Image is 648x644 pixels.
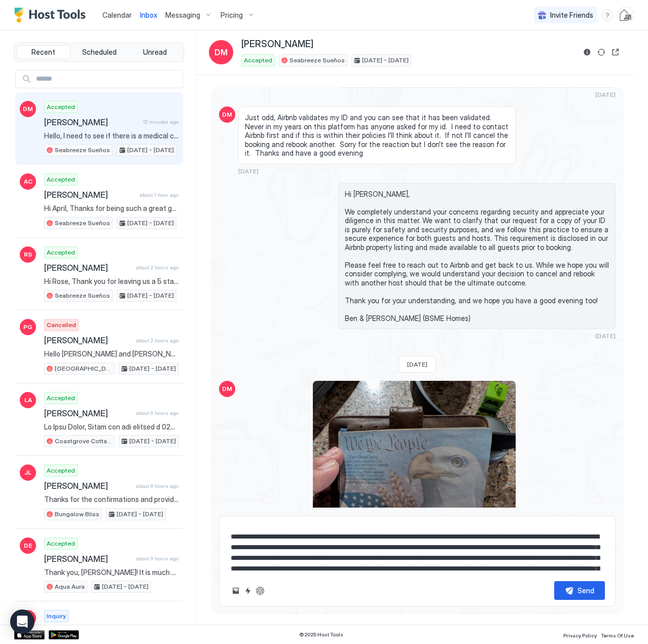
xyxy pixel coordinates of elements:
span: [DATE] - [DATE] [362,56,409,65]
span: [DATE] - [DATE] [129,437,176,446]
span: [DATE] - [DATE] [129,364,176,373]
span: [PERSON_NAME] [241,39,313,50]
span: Calendar [102,11,132,19]
span: RS [24,250,32,259]
span: AC [24,177,32,186]
a: Calendar [102,10,132,20]
div: Open Intercom Messenger [10,610,34,634]
span: Accepted [244,56,272,65]
a: App Store [14,630,45,639]
span: Seabreeze Sueños [55,219,110,228]
span: Inquiry [47,612,66,621]
span: about 8 hours ago [136,483,178,489]
span: LA [24,396,32,405]
span: [DATE] - [DATE] [127,291,174,300]
span: Accepted [47,539,75,548]
span: [PERSON_NAME] [44,190,135,200]
span: about 1 hour ago [139,192,178,198]
div: Send [578,585,594,596]
span: Lo Ipsu Dolor, Sitam con adi elitsed d 025 eiusm temp inc 6 utlabo et Doloremagn Aliquae admi Ven... [44,422,178,432]
span: [DATE] [238,167,259,175]
button: Unread [128,45,182,59]
div: menu [601,9,614,21]
span: [PERSON_NAME] [44,117,139,127]
input: Input Field [32,70,183,88]
span: Terms Of Use [601,632,634,638]
span: Recent [31,48,55,57]
button: Scheduled [73,45,126,59]
span: Accepted [47,393,75,403]
span: Seabreeze Sueños [290,56,345,65]
span: © 2025 Host Tools [299,631,343,638]
span: Thank you, [PERSON_NAME]! It is much appreciated. We look forward to hosting you. Safe travels [D... [44,568,178,577]
button: Upload image [230,585,242,597]
button: Recent [17,45,70,59]
span: Unread [143,48,167,57]
span: Hi April, Thanks for being such a great guest and taking good care of our home. We gladly left yo... [44,204,178,213]
span: Accepted [47,248,75,257]
span: Scheduled [82,48,117,57]
span: [DATE] [595,332,616,340]
span: about 6 hours ago [136,410,178,416]
span: [DATE] - [DATE] [127,219,174,228]
span: Seabreeze Sueños [55,291,110,300]
span: Accepted [47,175,75,184]
span: PG [23,323,32,332]
span: [DATE] [595,91,616,98]
span: Invite Friends [550,11,593,20]
span: Accepted [47,102,75,112]
div: tab-group [14,43,184,62]
span: about 2 hours ago [136,264,178,271]
span: [PERSON_NAME] [44,408,132,418]
div: User profile [618,7,634,23]
span: Aqua Aura [55,582,85,591]
span: DM [23,104,33,114]
span: [DATE] - [DATE] [127,146,174,155]
span: [DATE] - [DATE] [117,510,163,519]
span: Cancelled [47,320,76,330]
span: [DATE] - [DATE] [102,582,149,591]
span: Just odd, Airbnb validates my ID and you can see that it has been validated. Never in my years on... [245,113,509,158]
span: Pricing [221,11,243,20]
span: Hello, I need to see if there is a medical clause for needing to cancel. My wife is having to hav... [44,131,178,140]
span: 12 minutes ago [143,119,178,125]
span: Inbox [140,11,157,19]
button: Reservation information [581,46,593,58]
span: Bungalow Bliss [55,510,99,519]
span: Coastgrove Cottage [55,437,112,446]
span: [DATE] [407,361,427,368]
span: JL [24,468,31,477]
span: Accepted [47,466,75,475]
span: DM [222,110,232,119]
button: Open reservation [609,46,622,58]
a: Terms Of Use [601,629,634,640]
span: [GEOGRAPHIC_DATA] [55,364,112,373]
button: Sync reservation [595,46,607,58]
span: DE [24,541,32,550]
span: DM [222,384,232,393]
span: about 2 hours ago [136,337,178,344]
span: Messaging [165,11,200,20]
a: Privacy Policy [563,629,597,640]
span: about 9 hours ago [136,555,178,562]
span: Thanks for the confirmations and providing a copy of your ID, [PERSON_NAME]. In the unlikely even... [44,495,178,504]
a: Google Play Store [49,630,79,639]
span: Privacy Policy [563,632,597,638]
span: [PERSON_NAME] [44,481,132,491]
button: ChatGPT Auto Reply [254,585,266,597]
span: Hello [PERSON_NAME] and [PERSON_NAME], my name is [PERSON_NAME] and I will be traveling with my f... [44,349,178,359]
span: [PERSON_NAME] [44,554,132,564]
button: Quick reply [242,585,254,597]
span: [PERSON_NAME] [44,335,132,345]
a: Inbox [140,10,157,20]
a: Host Tools Logo [14,8,90,23]
button: Send [554,581,605,600]
span: Seabreeze Sueños [55,146,110,155]
span: [PERSON_NAME] [44,263,132,273]
span: Hi Rose, Thank you for leaving us a 5 star review, and we look forward to hosting you again in th... [44,277,178,286]
span: DM [214,46,228,58]
span: Hi [PERSON_NAME], We completely understand your concerns regarding security and appreciate your d... [345,190,609,323]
